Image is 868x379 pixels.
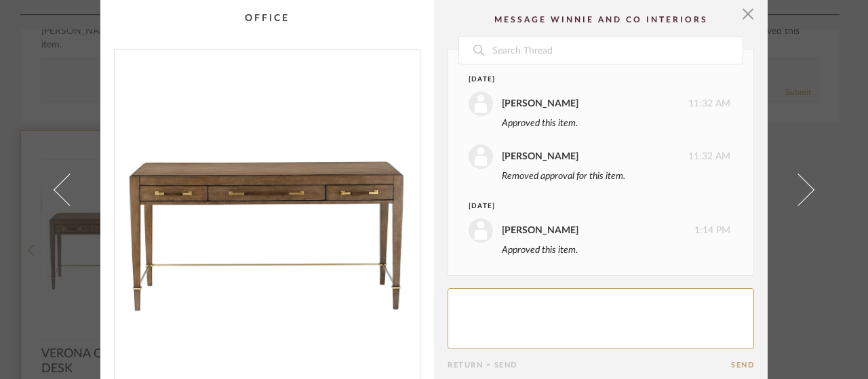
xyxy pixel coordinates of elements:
[469,218,730,243] div: 1:14 PM
[448,361,731,370] div: Return = Send
[502,96,578,111] div: [PERSON_NAME]
[502,243,730,258] div: Approved this item.
[469,144,730,169] div: 11:32 AM
[502,169,730,184] div: Removed approval for this item.
[502,149,578,164] div: [PERSON_NAME]
[502,223,578,238] div: [PERSON_NAME]
[469,75,705,85] div: [DATE]
[469,201,705,212] div: [DATE]
[469,92,730,116] div: 11:32 AM
[491,37,743,64] input: Search Thread
[502,116,730,131] div: Approved this item.
[731,361,754,370] button: Send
